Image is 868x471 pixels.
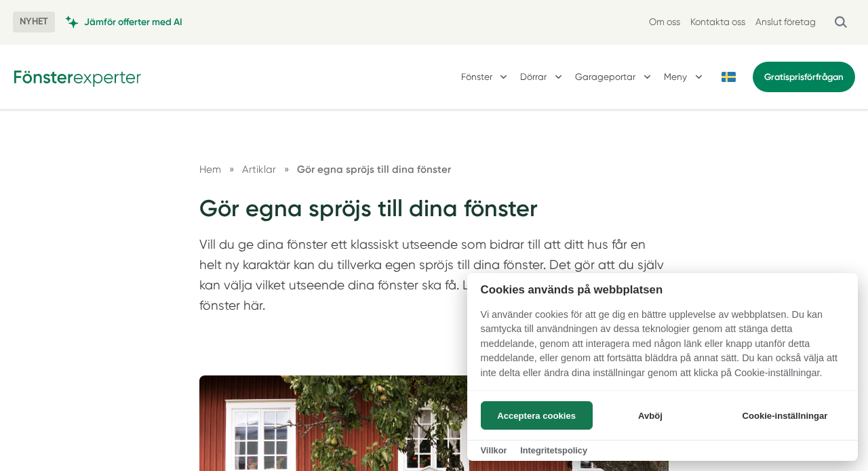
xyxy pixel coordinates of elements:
a: Villkor [481,445,507,455]
button: Cookie-inställningar [726,401,844,430]
a: Integritetspolicy [520,445,587,455]
h2: Cookies används på webbplatsen [467,283,858,296]
button: Acceptera cookies [481,401,593,430]
p: Vi använder cookies för att ge dig en bättre upplevelse av webbplatsen. Du kan samtycka till anvä... [467,308,858,390]
button: Avböj [596,401,704,430]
